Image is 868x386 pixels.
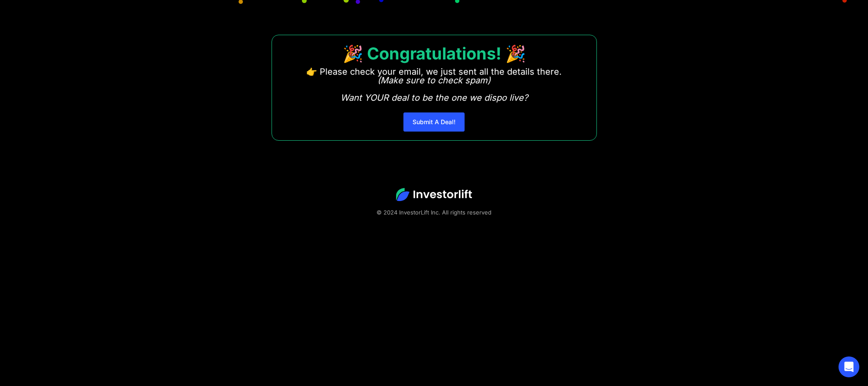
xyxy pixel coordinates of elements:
p: 👉 Please check your email, we just sent all the details there. ‍ [306,67,562,102]
strong: 🎉 Congratulations! 🎉 [343,43,526,63]
div: © 2024 InvestorLift Inc. All rights reserved [30,208,838,217]
em: (Make sure to check spam) Want YOUR deal to be the one we dispo live? [341,75,528,103]
a: Submit A Deal! [403,112,465,132]
div: Open Intercom Messenger [839,356,859,377]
